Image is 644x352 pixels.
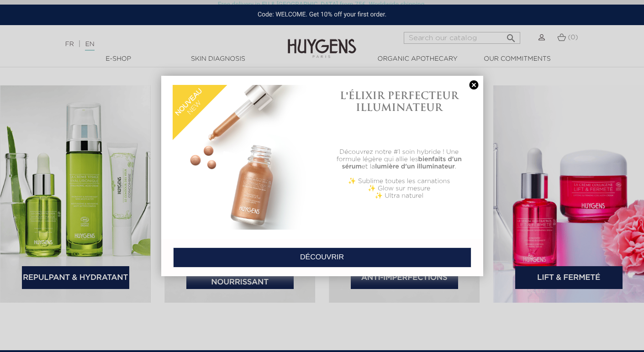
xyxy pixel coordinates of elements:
[327,185,472,192] p: ✨ Glow sur mesure
[327,148,472,170] p: Découvrez notre #1 soin hybride ! Une formule légère qui allie les et la .
[342,156,461,170] b: bienfaits d'un sérum
[327,89,472,114] h1: L'ÉLIXIR PERFECTEUR ILLUMINATEUR
[327,178,472,185] p: ✨ Sublime toutes les carnations
[327,192,472,200] p: ✨ Ultra naturel
[173,247,471,268] a: DÉCOUVRIR
[375,163,455,170] b: lumière d'un illuminateur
